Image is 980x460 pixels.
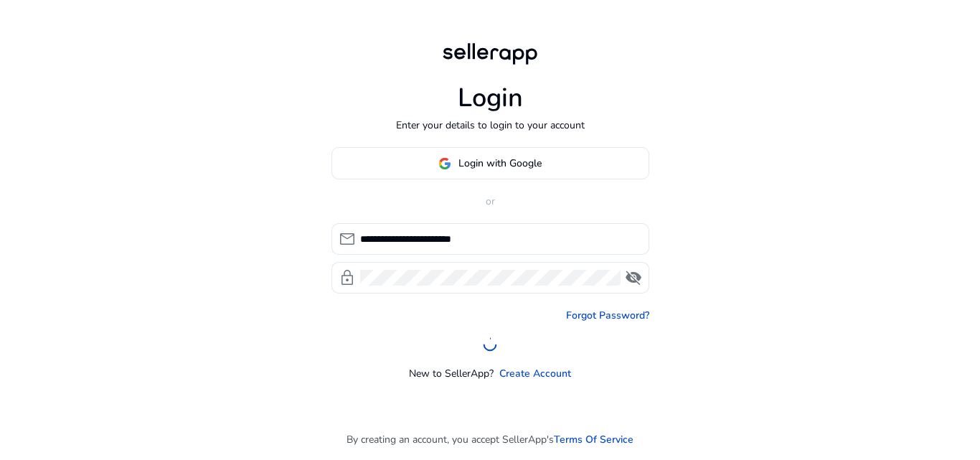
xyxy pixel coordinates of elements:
a: Forgot Password? [566,308,649,323]
img: google-logo.svg [438,157,451,170]
a: Create Account [499,366,571,381]
button: Login with Google [331,147,649,179]
p: or [331,194,649,209]
a: Terms Of Service [554,432,633,447]
span: lock [339,269,356,286]
span: visibility_off [625,269,642,286]
span: mail [339,230,356,248]
span: Login with Google [458,156,542,171]
p: New to SellerApp? [409,366,494,381]
p: Enter your details to login to your account [396,118,585,133]
h1: Login [458,83,523,113]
